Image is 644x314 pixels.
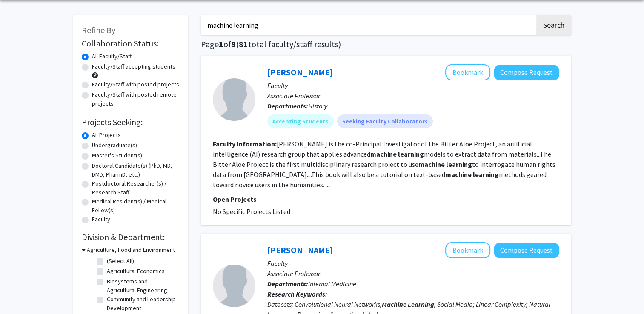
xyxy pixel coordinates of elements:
label: Biosystems and Agricultural Engineering [107,277,177,295]
input: Search Keywords [201,15,535,35]
p: Faculty [267,80,559,91]
b: machine [418,160,445,168]
span: 81 [239,39,248,49]
label: Faculty/Staff with posted projects [92,80,179,89]
label: Faculty [92,215,110,224]
h2: Projects Seeking: [82,117,180,127]
label: Undergraduate(s) [92,141,137,150]
b: Learning [408,300,434,308]
label: All Projects [92,131,121,140]
span: Internal Medicine [308,280,356,288]
h3: Agriculture, Food and Environment [87,245,175,254]
mat-chip: Seeking Faculty Collaborators [337,114,433,128]
button: Add Stephen Davis to Bookmarks [445,64,490,80]
fg-read-more: [PERSON_NAME] is the co-Principal Investigator of the Bitter Aloe Project, an artificial intellig... [213,140,555,189]
b: learning [398,150,424,158]
button: Search [536,15,571,35]
label: Medical Resident(s) / Medical Fellow(s) [92,197,180,215]
a: [PERSON_NAME] [267,67,333,77]
b: Research Keywords: [267,290,327,298]
span: No Specific Projects Listed [213,207,290,216]
label: Doctoral Candidate(s) (PhD, MD, DMD, PharmD, etc.) [92,161,180,179]
label: Community and Leadership Development [107,295,177,313]
label: Postdoctoral Researcher(s) / Research Staff [92,179,180,197]
span: Refine By [82,25,115,35]
b: learning [473,170,499,179]
b: machine [370,150,397,158]
label: Master's Student(s) [92,151,142,160]
h2: Collaboration Status: [82,38,180,49]
p: Associate Professor [267,91,559,101]
mat-chip: Accepting Students [267,114,334,128]
label: Faculty/Staff accepting students [92,62,175,71]
span: History [308,102,327,110]
b: Departments: [267,280,308,288]
label: Faculty/Staff with posted remote projects [92,90,180,108]
label: (Select All) [107,257,134,265]
h1: Page of ( total faculty/staff results) [201,39,571,49]
b: machine [445,170,472,179]
b: Machine [382,300,406,308]
b: learning [446,160,472,168]
b: Departments: [267,102,308,110]
h2: Division & Department: [82,232,180,242]
button: Compose Request to Stephen Davis [494,65,559,80]
button: Add Venkata Kavuluru to Bookmarks [445,242,490,258]
button: Compose Request to Venkata Kavuluru [494,243,559,258]
label: All Faculty/Staff [92,52,132,61]
p: Open Projects [213,194,559,204]
a: [PERSON_NAME] [267,245,333,255]
iframe: Chat [6,276,36,308]
span: 1 [219,39,223,49]
b: Faculty Information: [213,140,277,148]
label: Agricultural Economics [107,267,165,276]
span: 9 [231,39,236,49]
p: Faculty [267,258,559,268]
p: Associate Professor [267,268,559,279]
